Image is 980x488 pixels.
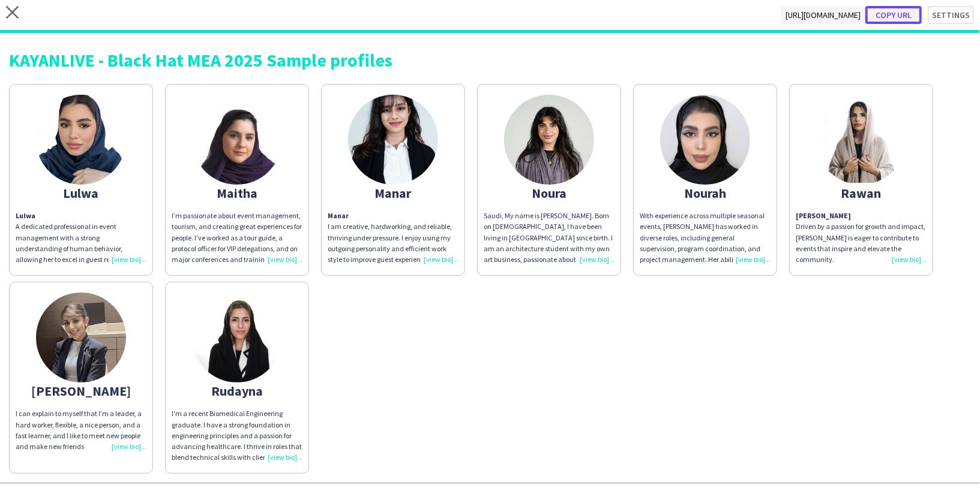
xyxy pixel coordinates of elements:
p: I am creative, hardworking, and reliable, thriving under pressure. I enjoy using my outgoing pers... [328,210,458,265]
div: Rawan [796,188,927,198]
div: Noura [484,188,615,198]
b: Manar [328,211,349,220]
div: A dedicated professional in event management with a strong understanding of human behavior, allow... [16,221,146,265]
b: Lulwa [16,211,35,220]
img: thumb-5b384802-a4a8-4bb1-9099-332fbb1152cd.jpg [504,95,594,185]
img: thumb-65f2245953f01.jpeg [816,95,906,185]
div: Driven by a passion for growth and impact, [PERSON_NAME] is eager to contribute to events that in... [796,221,927,265]
img: thumb-677bfaac9dda1.jpeg [192,293,282,382]
img: thumb-6477419072c9a.jpeg [348,95,438,185]
div: KAYANLIVE - Black Hat MEA 2025 Sample profiles [9,51,971,69]
div: I’m passionate about event management, tourism, and creating great experiences for people. I’ve w... [172,210,302,265]
button: Settings [928,6,974,24]
button: Copy url [865,6,922,24]
div: Nourah [640,188,771,198]
img: thumb-67718edcd23cd.jpeg [192,95,282,185]
div: Lulwa [16,188,146,198]
span: I can explain to myself that I’m a leader, a hard worker, flexible, a nice person, and a fast lea... [16,409,142,451]
span: [URL][DOMAIN_NAME] [781,6,865,24]
div: I'm a recent Biomedical Engineering graduate. I have a strong foundation in engineering principle... [172,408,302,463]
b: [PERSON_NAME] [796,211,851,220]
div: Maitha [172,188,302,198]
img: thumb-672bbbf0d8352.jpeg [36,293,126,382]
img: thumb-66cafa355a78c.jpeg [36,95,126,185]
img: thumb-687f7cc25e2bb.jpeg [660,95,750,185]
p: Saudi, My name is [PERSON_NAME]. Born on [DEMOGRAPHIC_DATA], I have been living in [GEOGRAPHIC_DA... [484,210,615,265]
div: With experience across multiple seasonal events, [PERSON_NAME] has worked in diverse roles, inclu... [640,210,771,265]
div: Manar [328,188,458,198]
div: Rudayna [172,385,302,396]
div: [PERSON_NAME] [16,385,146,396]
